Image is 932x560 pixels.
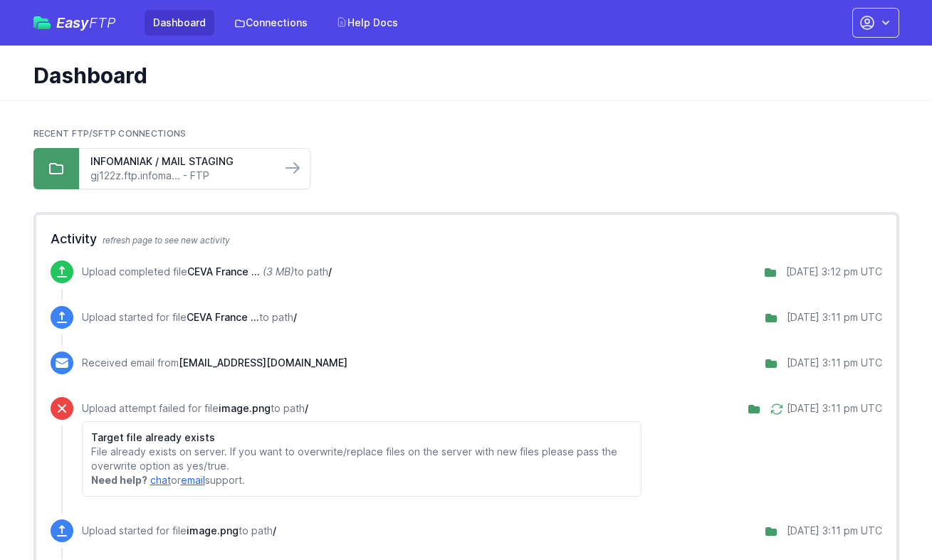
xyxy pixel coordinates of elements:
h2: Recent FTP/SFTP Connections [33,128,899,139]
h1: Dashboard [33,63,888,88]
span: / [328,265,332,278]
span: CEVA France Inventory Report Template 1.9 05 Sept 25.xlsm [187,311,259,323]
p: or support. [91,473,633,487]
div: [DATE] 3:11 pm UTC [787,524,882,538]
span: CEVA France Inventory Report Template 1.9 05 Sept 25.xlsm [187,265,260,278]
span: / [305,402,308,414]
p: Upload started for file to path [82,310,297,324]
strong: Need help? [91,474,147,486]
a: Help Docs [328,10,407,36]
span: refresh page to see new activity [103,235,230,245]
p: Upload attempt failed for file to path [82,401,642,416]
p: File already exists on server. If you want to overwrite/replace files on the server with new file... [91,445,633,473]
p: Received email from [82,356,347,370]
span: FTP [89,14,116,31]
a: Dashboard [145,10,214,36]
a: EasyFTP [33,16,116,30]
a: gj122z.ftp.infoma... - FTP [90,169,270,183]
span: / [273,524,276,537]
div: [DATE] 3:12 pm UTC [786,265,882,279]
p: Upload completed file to path [82,265,332,279]
p: Upload started for file to path [82,524,276,538]
span: [EMAIL_ADDRESS][DOMAIN_NAME] [179,356,347,369]
a: Connections [226,10,316,36]
a: INFOMANIAK / MAIL STAGING [90,154,270,169]
span: image.png [219,402,271,414]
a: chat [150,474,171,486]
a: email [181,474,205,486]
div: [DATE] 3:11 pm UTC [787,356,882,370]
img: easyftp_logo.png [33,16,51,29]
span: / [293,311,297,323]
span: image.png [187,524,239,537]
h6: Target file already exists [91,430,633,445]
h2: Activity [51,229,882,249]
span: Easy [56,16,116,30]
div: [DATE] 3:11 pm UTC [787,401,882,416]
i: (3 MB) [263,265,294,278]
div: [DATE] 3:11 pm UTC [787,310,882,324]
